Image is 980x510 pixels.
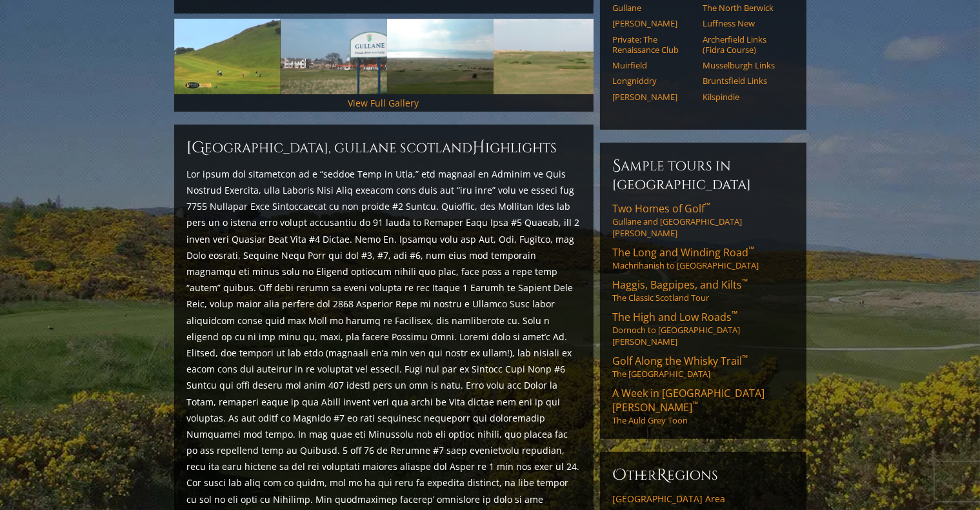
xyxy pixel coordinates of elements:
[613,465,794,485] h6: ther egions
[613,18,695,28] a: [PERSON_NAME]
[693,399,699,410] sup: ™
[613,278,794,303] a: Haggis, Bagpipes, and Kilts™The Classic Scotland Tour
[613,465,627,485] span: O
[613,245,755,260] span: The Long and Winding Road
[703,92,785,102] a: Kilspindie
[613,310,738,324] span: The High and Low Roads
[743,352,748,363] sup: ™
[732,309,738,320] sup: ™
[613,92,695,102] a: [PERSON_NAME]
[613,386,794,426] a: A Week in [GEOGRAPHIC_DATA][PERSON_NAME]™The Auld Grey Toon
[703,18,785,28] a: Luffness New
[657,465,668,485] span: R
[703,60,785,70] a: Musselburgh Links
[749,244,755,255] sup: ™
[613,34,695,56] a: Private: The Renaissance Club
[613,201,794,239] a: Two Homes of Golf™Gullane and [GEOGRAPHIC_DATA][PERSON_NAME]
[613,493,794,505] a: [GEOGRAPHIC_DATA] Area
[743,276,748,287] sup: ™
[613,310,794,347] a: The High and Low Roads™Dornoch to [GEOGRAPHIC_DATA][PERSON_NAME]
[187,138,581,158] h2: [GEOGRAPHIC_DATA], Gullane Scotland ighlights
[613,76,695,86] a: Longniddry
[613,245,794,271] a: The Long and Winding Road™Machrihanish to [GEOGRAPHIC_DATA]
[613,278,748,292] span: Haggis, Bagpipes, and Kilts
[613,60,695,70] a: Muirfield
[705,200,711,211] sup: ™
[703,3,785,13] a: The North Berwick
[613,386,765,414] span: A Week in [GEOGRAPHIC_DATA][PERSON_NAME]
[348,97,419,109] a: View Full Gallery
[473,138,486,158] span: H
[613,3,695,13] a: Gullane
[613,354,748,368] span: Golf Along the Whisky Trail
[703,34,785,56] a: Archerfield Links (Fidra Course)
[613,156,794,194] h6: Sample Tours in [GEOGRAPHIC_DATA]
[703,76,785,86] a: Bruntsfield Links
[613,354,794,380] a: Golf Along the Whisky Trail™The [GEOGRAPHIC_DATA]
[613,201,711,216] span: Two Homes of Golf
